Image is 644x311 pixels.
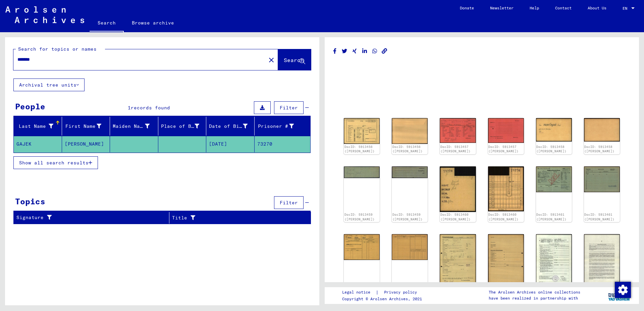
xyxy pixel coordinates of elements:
[392,234,428,260] img: 002.jpg
[331,47,338,55] button: Share on Facebook
[172,212,304,223] div: Title
[110,117,158,136] mat-header-cell: Maiden Name
[440,118,476,143] img: 001.jpg
[5,6,84,23] img: Arolsen_neg.svg
[488,118,524,143] img: 002.jpg
[344,166,380,178] img: 001.jpg
[344,234,380,260] img: 001.jpg
[206,117,255,136] mat-header-cell: Date of Birth
[257,123,294,130] div: Prisoner #
[440,234,476,285] img: 001.jpg
[14,117,62,136] mat-header-cell: Last Name
[280,200,298,206] span: Filter
[440,213,471,221] a: DocID: 5913460 ([PERSON_NAME])
[267,56,275,64] mat-icon: close
[342,289,425,296] div: |
[161,123,200,130] div: Place of Birth
[206,136,255,152] mat-cell: [DATE]
[278,49,311,70] button: Search
[128,105,131,111] span: 1
[440,166,476,212] img: 001.jpg
[342,296,425,302] p: Copyright © Arolsen Archives, 2021
[392,118,428,144] img: 002.jpg
[62,136,110,152] mat-cell: [PERSON_NAME]
[584,145,614,153] a: DocID: 5913458 ([PERSON_NAME])
[161,121,208,132] div: Place of Birth
[536,145,567,153] a: DocID: 5913458 ([PERSON_NAME])
[14,136,62,152] mat-cell: GAJEK
[361,47,368,55] button: Share on LinkedIn
[607,287,632,304] img: yv_logo.png
[15,195,45,207] div: Topics
[584,234,620,286] img: 002.jpg
[255,117,311,136] mat-header-cell: Prisoner #
[16,121,62,132] div: Last Name
[62,117,110,136] mat-header-cell: First Name
[344,145,375,153] a: DocID: 5913456 ([PERSON_NAME])
[392,145,423,153] a: DocID: 5913456 ([PERSON_NAME])
[584,118,620,142] img: 002.jpg
[379,289,425,296] a: Privacy policy
[342,289,376,296] a: Legal notice
[158,117,207,136] mat-header-cell: Place of Birth
[536,234,572,286] img: 001.jpg
[65,123,102,130] div: First Name
[536,213,567,221] a: DocID: 5913461 ([PERSON_NAME])
[536,118,572,142] img: 001.jpg
[489,295,580,301] p: have been realized in partnership with
[381,47,388,55] button: Copy link
[15,100,45,112] div: People
[209,123,248,130] div: Date of Birth
[280,105,298,111] span: Filter
[19,160,89,166] span: Show all search results
[614,281,631,298] div: Change consent
[351,47,358,55] button: Share on Xing
[488,166,524,211] img: 002.jpg
[344,118,380,144] img: 001.jpg
[255,136,311,152] mat-cell: 73270
[13,79,85,91] button: Archival tree units
[265,53,278,66] button: Clear
[13,156,98,169] button: Show all search results
[488,213,519,221] a: DocID: 5913460 ([PERSON_NAME])
[172,214,298,221] div: Title
[615,282,631,298] img: Change consent
[489,289,580,295] p: The Arolsen Archives online collections
[536,166,572,192] img: 001.jpg
[16,123,53,130] div: Last Name
[113,123,150,130] div: Maiden Name
[274,196,304,209] button: Filter
[371,47,378,55] button: Share on WhatsApp
[16,212,171,223] div: Signature
[341,47,348,55] button: Share on Twitter
[284,57,304,63] span: Search
[488,145,519,153] a: DocID: 5913457 ([PERSON_NAME])
[584,213,614,221] a: DocID: 5913461 ([PERSON_NAME])
[257,121,303,132] div: Prisoner #
[344,213,375,221] a: DocID: 5913459 ([PERSON_NAME])
[90,15,124,32] a: Search
[440,145,471,153] a: DocID: 5913457 ([PERSON_NAME])
[131,105,170,111] span: records found
[274,101,304,114] button: Filter
[392,166,428,178] img: 002.jpg
[16,214,164,221] div: Signature
[113,121,158,132] div: Maiden Name
[623,6,630,11] span: EN
[584,166,620,192] img: 002.jpg
[209,121,256,132] div: Date of Birth
[65,121,110,132] div: First Name
[392,213,423,221] a: DocID: 5913459 ([PERSON_NAME])
[488,234,524,285] img: 002.jpg
[18,46,97,52] mat-label: Search for topics or names
[124,15,182,31] a: Browse archive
